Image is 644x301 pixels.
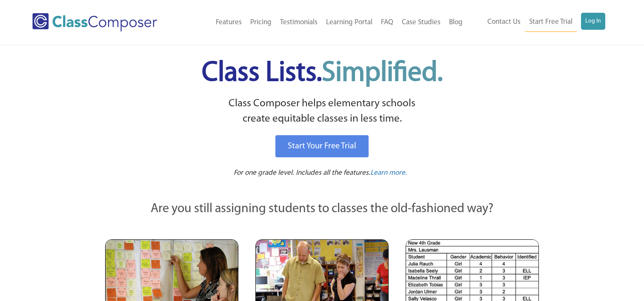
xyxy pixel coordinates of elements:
span: Class Lists. [202,60,443,87]
a: Case Studies [398,13,445,32]
span: For one grade level. Includes all the features. [234,169,370,176]
a: Contact Us [483,13,525,31]
span: Simplified. [322,60,443,87]
img: Class Composer [32,13,157,31]
span: Start Your Free Trial [288,142,356,150]
span: Learn more. [370,169,407,176]
nav: Header Menu [467,13,605,32]
p: Class Composer helps elementary schools create equitable classes in less time. [104,96,541,127]
a: Blog [445,13,467,32]
nav: Header Menu [183,13,467,32]
p: Are you still assigning students to classes the old-fashioned way? [105,200,539,219]
a: FAQ [377,13,398,32]
a: Testimonials [276,13,322,32]
a: Log In [581,13,605,30]
a: Features [212,13,246,32]
a: Pricing [246,13,276,32]
a: Learn more. [370,168,407,179]
a: Start Free Trial [525,13,577,32]
a: Start Your Free Trial [275,135,369,157]
a: Learning Portal [322,13,377,32]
